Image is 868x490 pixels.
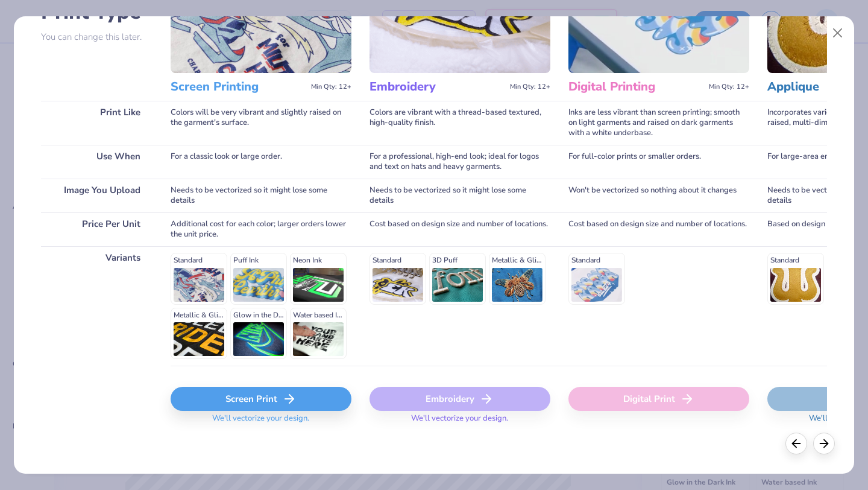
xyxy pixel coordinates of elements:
[568,79,704,95] h3: Digital Printing
[41,145,153,179] div: Use When
[171,79,306,95] h3: Screen Printing
[41,101,153,145] div: Print Like
[171,145,351,179] div: For a classic look or large order.
[311,83,351,91] span: Min Qty: 12+
[568,179,749,212] div: Won't be vectorized so nothing about it changes
[370,101,550,145] div: Colors are vibrant with a thread-based textured, high-quality finish.
[568,101,749,145] div: Inks are less vibrant than screen printing; smooth on light garments and raised on dark garments ...
[370,145,550,179] div: For a professional, high-end look; ideal for logos and text on hats and heavy garments.
[171,387,351,411] div: Screen Print
[406,413,513,431] span: We'll vectorize your design.
[207,413,314,431] span: We'll vectorize your design.
[568,145,749,179] div: For full-color prints or smaller orders.
[370,179,550,212] div: Needs to be vectorized so it might lose some details
[41,32,153,42] p: You can change this later.
[41,212,153,246] div: Price Per Unit
[568,387,749,411] div: Digital Print
[171,179,351,212] div: Needs to be vectorized so it might lose some details
[171,101,351,145] div: Colors will be very vibrant and slightly raised on the garment's surface.
[370,212,550,246] div: Cost based on design size and number of locations.
[370,387,550,411] div: Embroidery
[510,83,550,91] span: Min Qty: 12+
[568,212,749,246] div: Cost based on design size and number of locations.
[171,212,351,246] div: Additional cost for each color; larger orders lower the unit price.
[41,179,153,212] div: Image You Upload
[41,246,153,366] div: Variants
[370,79,505,95] h3: Embroidery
